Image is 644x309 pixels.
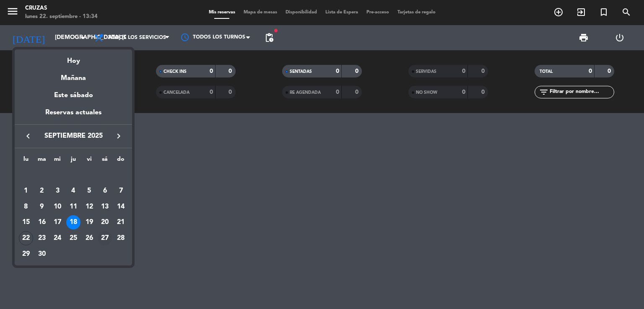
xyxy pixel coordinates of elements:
[34,230,50,246] td: 23 de septiembre de 2025
[19,247,33,261] div: 29
[35,215,49,229] div: 16
[98,231,112,245] div: 27
[113,154,129,167] th: domingo
[114,200,128,214] div: 14
[82,215,96,229] div: 19
[82,184,96,198] div: 5
[15,107,132,124] div: Reservas actuales
[18,154,34,167] th: lunes
[18,246,34,262] td: 29 de septiembre de 2025
[34,154,50,167] th: martes
[18,199,34,215] td: 8 de septiembre de 2025
[19,184,33,198] div: 1
[15,67,132,84] div: Mañana
[49,230,65,246] td: 24 de septiembre de 2025
[113,183,129,199] td: 7 de septiembre de 2025
[35,184,49,198] div: 2
[81,199,97,215] td: 12 de septiembre de 2025
[113,214,129,230] td: 21 de septiembre de 2025
[98,200,112,214] div: 13
[50,200,65,214] div: 10
[114,184,128,198] div: 7
[34,214,50,230] td: 16 de septiembre de 2025
[81,183,97,199] td: 5 de septiembre de 2025
[49,154,65,167] th: miércoles
[49,183,65,199] td: 3 de septiembre de 2025
[66,200,80,214] div: 11
[36,131,111,142] span: septiembre 2025
[65,214,81,230] td: 18 de septiembre de 2025
[15,84,132,107] div: Este sábado
[18,167,129,183] td: SEP.
[97,230,113,246] td: 27 de septiembre de 2025
[18,230,34,246] td: 22 de septiembre de 2025
[114,231,128,245] div: 28
[66,184,80,198] div: 4
[19,231,33,245] div: 22
[81,214,97,230] td: 19 de septiembre de 2025
[34,246,50,262] td: 30 de septiembre de 2025
[114,131,124,141] i: keyboard_arrow_right
[23,131,33,141] i: keyboard_arrow_left
[19,215,33,229] div: 15
[65,183,81,199] td: 4 de septiembre de 2025
[98,215,112,229] div: 20
[97,183,113,199] td: 6 de septiembre de 2025
[82,200,96,214] div: 12
[21,131,36,142] button: keyboard_arrow_left
[65,199,81,215] td: 11 de septiembre de 2025
[113,199,129,215] td: 14 de septiembre de 2025
[35,247,49,261] div: 30
[97,214,113,230] td: 20 de septiembre de 2025
[50,184,65,198] div: 3
[97,199,113,215] td: 13 de septiembre de 2025
[113,230,129,246] td: 28 de septiembre de 2025
[111,131,126,142] button: keyboard_arrow_right
[65,154,81,167] th: jueves
[82,231,96,245] div: 26
[49,214,65,230] td: 17 de septiembre de 2025
[97,154,113,167] th: sábado
[35,231,49,245] div: 23
[34,183,50,199] td: 2 de septiembre de 2025
[81,230,97,246] td: 26 de septiembre de 2025
[34,199,50,215] td: 9 de septiembre de 2025
[65,230,81,246] td: 25 de septiembre de 2025
[114,215,128,229] div: 21
[50,231,65,245] div: 24
[35,200,49,214] div: 9
[81,154,97,167] th: viernes
[98,184,112,198] div: 6
[18,183,34,199] td: 1 de septiembre de 2025
[66,231,80,245] div: 25
[15,49,132,67] div: Hoy
[49,199,65,215] td: 10 de septiembre de 2025
[50,215,65,229] div: 17
[66,215,80,229] div: 18
[19,200,33,214] div: 8
[18,214,34,230] td: 15 de septiembre de 2025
